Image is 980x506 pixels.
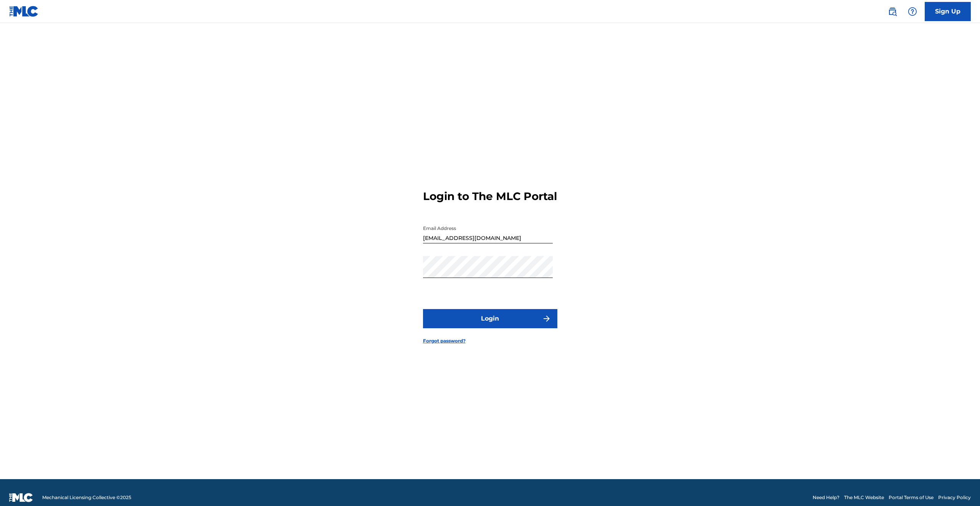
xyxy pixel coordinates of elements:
a: Privacy Policy [938,494,971,501]
img: help [908,7,917,16]
a: Sign Up [925,2,971,21]
a: The MLC Website [844,494,884,501]
img: search [888,7,897,16]
h3: Login to The MLC Portal [423,190,557,203]
img: MLC Logo [9,6,39,17]
button: Login [423,309,557,328]
a: Forgot password? [423,337,466,344]
img: f7272a7cc735f4ea7f67.svg [542,314,551,323]
a: Portal Terms of Use [889,494,934,501]
span: Mechanical Licensing Collective © 2025 [42,494,131,501]
img: logo [9,493,33,502]
a: Need Help? [813,494,840,501]
a: Public Search [885,4,900,19]
div: Help [905,4,920,19]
